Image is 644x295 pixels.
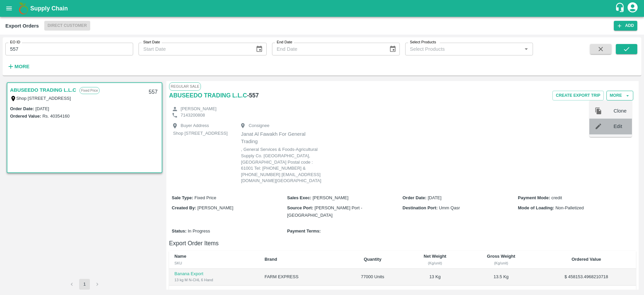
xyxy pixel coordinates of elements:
[487,254,515,259] b: Gross Weight
[518,205,554,210] b: Mode of Loading :
[241,146,322,184] p: , General Services & Foods-Agricultural Supply Co. [GEOGRAPHIC_DATA], [GEOGRAPHIC_DATA] Postal co...
[627,1,639,15] div: account of current user
[287,195,311,200] b: Sales Exec :
[341,269,405,286] td: 77000 Units
[253,43,266,55] button: Choose date
[277,40,292,45] label: End Date
[172,205,196,210] b: Created By :
[537,269,636,286] td: $ 458153.4968210718
[17,2,30,15] img: logo
[410,40,436,45] label: Select Products
[10,114,41,119] label: Ordered Value:
[466,269,537,286] td: 13.5 Kg
[402,195,427,200] b: Order Date :
[247,91,259,100] h6: - 557
[195,195,216,200] span: Fixed Price
[439,205,460,210] span: Umm Qasr
[361,289,385,294] b: 77000 Units
[169,91,247,100] a: ABUSEEDO TRADING L.L.C
[5,22,39,30] div: Export Orders
[174,254,186,259] b: Name
[172,195,193,200] b: Sale Type :
[16,96,71,101] label: Shop [STREET_ADDRESS]
[172,228,186,234] b: Status :
[181,106,217,112] p: [PERSON_NAME]
[471,260,531,266] div: (Kg/unit)
[272,43,384,55] input: End Date
[10,106,34,111] label: Order Date :
[241,130,322,145] p: Janat Al Fawakh For General Trading
[174,277,254,283] div: 13 kg M N-CHL 6 Hand
[5,43,133,55] input: Enter EO ID
[522,45,531,53] button: Open
[143,40,160,45] label: Start Date
[313,195,348,200] span: [PERSON_NAME]
[428,195,441,200] span: [DATE]
[79,87,100,94] p: Fixed Price
[249,123,269,129] p: Consignee
[139,43,250,55] input: Start Date
[30,4,615,13] a: Supply Chain
[30,5,68,12] b: Supply Chain
[259,269,341,286] td: FARM EXPRESS
[65,279,104,290] nav: pagination navigation
[613,107,627,115] span: Clone
[265,257,277,262] b: Brand
[613,123,627,130] span: Edit
[551,195,562,200] span: credit
[565,289,608,294] b: $ 458153.4968210718
[555,205,584,210] span: Non-Palletized
[407,45,520,53] input: Select Products
[198,205,233,210] span: [PERSON_NAME]
[188,228,210,234] span: In Progress
[1,1,17,16] button: open drawer
[589,103,632,119] div: Clone
[169,82,201,90] span: Regular Sale
[36,106,49,111] label: [DATE]
[424,254,446,259] b: Net Weight
[10,40,20,45] label: EO ID
[79,279,90,290] button: page 1
[145,84,162,100] div: 557
[614,21,637,31] button: Add
[405,269,466,286] td: 13 Kg
[10,86,76,94] a: ABUSEEDO TRADING L.L.C
[552,91,603,100] button: Create Export Trip
[287,205,362,218] span: [PERSON_NAME] Port - [GEOGRAPHIC_DATA]
[402,205,438,210] b: Destination Port :
[386,43,399,55] button: Choose date
[181,112,205,119] p: 7143200808
[174,260,254,266] div: SKU
[287,228,321,234] b: Payment Terms :
[181,123,209,129] p: Buyer Address
[42,114,69,119] label: Rs. 40354160
[364,257,381,262] b: Quantity
[589,119,632,134] div: Edit
[14,64,30,69] strong: More
[410,260,460,266] div: (Kg/unit)
[606,91,633,100] button: More
[174,289,184,294] b: Total
[615,2,627,14] div: customer-support
[174,271,254,277] p: Banana Export
[173,130,228,137] p: Shop [STREET_ADDRESS]
[169,239,636,248] h6: Export Order Items
[5,61,31,72] button: More
[518,195,550,200] b: Payment Mode :
[287,205,313,210] b: Source Port :
[572,257,601,262] b: Ordered Value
